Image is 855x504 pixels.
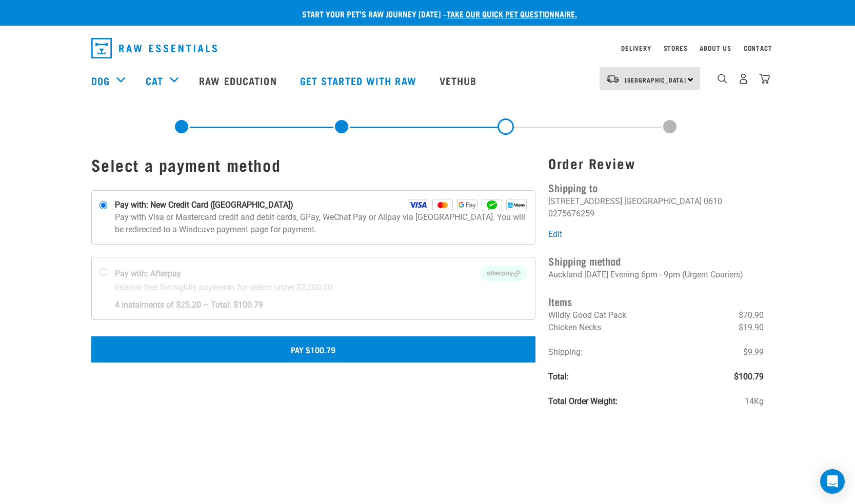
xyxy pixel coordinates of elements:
a: Delivery [621,46,651,50]
img: home-icon-1@2x.png [718,74,727,84]
span: Wildly Good Cat Pack [548,310,626,320]
strong: Pay with: New Credit Card ([GEOGRAPHIC_DATA]) [115,199,293,211]
button: Pay $100.79 [91,336,536,362]
span: 14Kg [745,395,764,408]
img: home-icon@2x.png [759,73,770,84]
img: Alipay [506,199,527,211]
img: Raw Essentials Logo [91,38,217,58]
span: Chicken Necks [548,322,601,332]
li: [STREET_ADDRESS] [548,196,622,206]
img: van-moving.png [606,74,620,84]
h3: Order Review [548,155,764,171]
span: [GEOGRAPHIC_DATA] [625,78,687,82]
a: take our quick pet questionnaire. [447,11,577,16]
img: GPay [457,199,478,211]
p: Pay with Visa or Mastercard credit and debit cards, GPay, WeChat Pay or Alipay via [GEOGRAPHIC_DA... [115,211,527,236]
nav: dropdown navigation [83,34,772,63]
h4: Shipping method [548,253,764,269]
strong: Total Order Weight: [548,396,618,406]
span: Shipping: [548,347,583,357]
img: Visa [408,199,428,211]
p: Auckland [DATE] Evening 6pm - 9pm (Urgent Couriers) [548,269,764,281]
li: [GEOGRAPHIC_DATA] 0610 [624,196,722,206]
h4: Items [548,293,764,309]
a: Edit [548,229,562,239]
a: Dog [91,73,110,88]
span: $100.79 [734,371,764,383]
a: Raw Education [189,60,289,101]
a: Contact [744,46,772,50]
a: About Us [700,46,731,50]
strong: Total: [548,372,569,381]
span: $70.90 [739,309,764,321]
h4: Shipping to [548,179,764,195]
span: $19.90 [739,321,764,334]
h1: Select a payment method [91,155,536,174]
img: WeChat [482,199,502,211]
a: Vethub [429,60,490,101]
input: Pay with: New Credit Card ([GEOGRAPHIC_DATA]) Visa Mastercard GPay WeChat Alipay Pay with Visa or... [99,201,107,210]
span: $9.99 [743,346,764,358]
a: Get started with Raw [290,60,429,101]
a: Stores [664,46,688,50]
img: user.png [738,73,749,84]
div: Open Intercom Messenger [820,469,845,494]
a: Cat [146,73,163,88]
li: 0275676259 [548,209,594,218]
img: Mastercard [432,199,453,211]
